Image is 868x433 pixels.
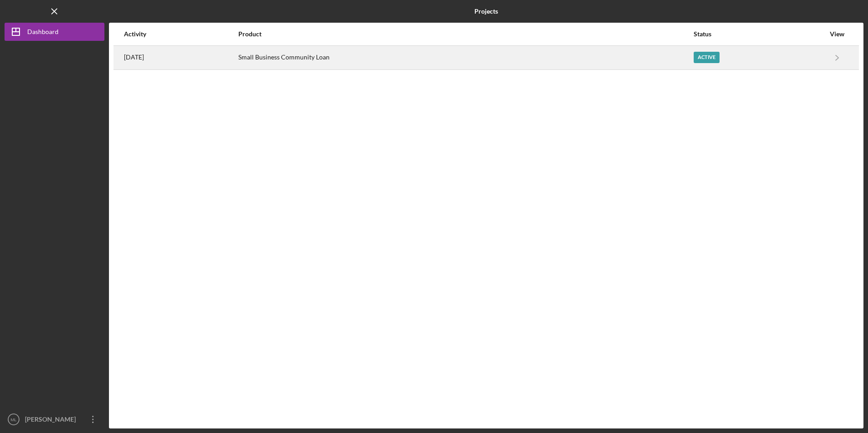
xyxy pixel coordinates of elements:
div: Activity [124,30,237,38]
button: Dashboard [5,23,104,41]
div: Status [694,30,825,38]
div: Dashboard [27,23,59,43]
b: Projects [474,8,498,15]
button: ML[PERSON_NAME] [5,410,104,428]
time: 2025-10-02 21:26 [124,54,144,61]
div: View [826,30,848,38]
div: [PERSON_NAME] [23,410,82,431]
div: Active [694,52,720,63]
div: Small Business Community Loan [238,46,693,69]
text: ML [10,417,17,422]
div: Product [238,30,693,38]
